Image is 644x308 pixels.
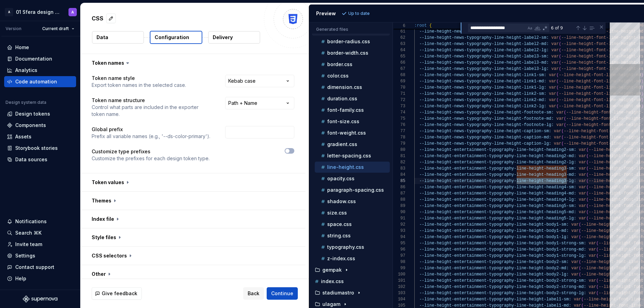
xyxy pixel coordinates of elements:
[327,233,351,238] p: string.css
[393,147,405,153] div: 80
[561,129,564,134] span: (
[315,186,390,194] button: paragraph-spacing.css
[526,25,533,31] div: Match Case (⌥⌘C)
[4,273,76,284] button: Help
[92,104,213,118] p: Control what parts are included in the exporter token name.
[551,60,559,65] span: var
[544,110,554,115] span: -sm:
[549,104,556,109] span: var
[559,35,561,40] span: (
[419,135,544,140] span: --line-height-news-typography-line-height-caption-
[549,73,556,78] span: var
[542,25,549,31] div: Use Regular Expression (⌥⌘R)
[419,54,544,59] span: --line-height-news-typography-line-height-label3-s
[419,42,544,46] span: --line-height-news-typography-line-height-label2-m
[419,123,544,127] span: --line-height-news-typography-line-height-footnote
[544,191,576,196] span: -heading4-md:
[315,220,390,228] button: space.css
[588,24,596,32] div: Find in Selection (⌥⌘L)
[327,62,352,67] p: border.css
[15,78,57,85] div: Code automation
[393,72,405,78] div: 68
[516,172,566,177] span: line-height-heading3
[419,129,544,134] span: --line-height-news-typography-line-height-caption-
[96,34,108,41] p: Data
[544,160,576,165] span: -heading2-lg:
[586,197,589,202] span: (
[393,66,405,72] div: 67
[4,143,76,154] a: Storybook stories
[561,135,564,140] span: (
[393,103,405,109] div: 73
[393,122,405,128] div: 76
[549,91,556,96] span: var
[4,227,76,238] button: Search ⌘K
[544,141,551,146] span: lg:
[586,185,589,190] span: (
[586,147,589,152] span: (
[155,34,189,41] p: Configuration
[4,120,76,131] a: Components
[92,133,210,140] p: Prefix all variable names (e.g., '--ds-color-primary').
[4,53,76,64] a: Documentation
[15,145,58,152] div: Storybook stories
[550,24,574,32] div: 6 of 9
[393,97,405,103] div: 72
[315,175,390,182] button: opacity.css
[393,190,405,197] div: 87
[15,241,42,248] div: Invite team
[544,91,546,96] span: :
[419,110,544,115] span: --line-height-news-typography-line-height-footnote
[327,210,347,216] p: size.css
[556,85,559,90] span: (
[39,24,77,34] button: Current draft
[315,83,390,91] button: dimension.css
[544,104,546,109] span: :
[327,119,359,124] p: font-size.css
[566,166,576,171] span: -sm:
[419,35,544,40] span: --line-height-news-typography-line-height-label2-s
[321,279,344,284] p: index.css
[544,60,549,65] span: d:
[419,98,544,102] span: --line-height-news-typography-line-height-link2-md
[579,179,586,183] span: var
[544,48,549,53] span: g:
[559,66,561,71] span: (
[566,179,576,183] span: -lg:
[393,47,405,53] div: 64
[516,166,566,171] span: line-height-heading3
[92,82,186,89] p: Export token names in the selected case.
[393,28,405,35] div: 61
[554,135,561,140] span: var
[327,199,356,204] p: shadow.css
[461,22,606,34] div: Find / Replace
[419,147,544,152] span: --line-height-entertainment-typography-line-height
[544,203,576,208] span: -heading5-sm:
[419,197,544,202] span: --line-height-entertainment-typography-line-height
[4,42,76,53] a: Home
[23,296,57,302] a: Supernova Logo
[559,98,641,102] span: --line-height-font-line-height-sm
[5,8,13,16] div: A
[4,108,76,119] a: Design tokens
[561,60,644,65] span: --line-height-font-line-height-xs
[419,73,544,78] span: --line-height-news-typography-line-height-link1-sm
[393,91,405,97] div: 71
[544,123,554,127] span: -lg:
[559,60,561,65] span: (
[393,203,405,209] div: 89
[327,244,364,250] p: typography.css
[92,31,144,44] button: Data
[15,252,35,259] div: Settings
[468,24,526,32] textarea: Find
[312,300,390,308] button: ulagam
[414,23,427,28] span: :root
[551,48,559,53] span: var
[556,104,559,109] span: (
[316,10,336,17] div: Preview
[1,4,79,19] button: A01 Sfera design systemA
[551,54,559,59] span: var
[579,203,586,208] span: var
[327,176,355,181] p: opacity.css
[544,185,576,190] span: -heading4-sm:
